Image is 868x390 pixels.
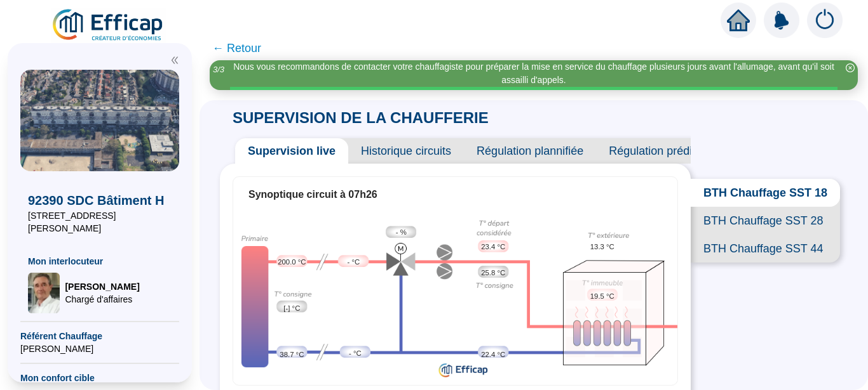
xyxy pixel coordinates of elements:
span: 200.0 °C [278,257,306,268]
span: ← Retour [212,39,261,57]
span: [PERSON_NAME] [65,280,139,293]
span: Chargé d'affaires [65,293,139,306]
span: Mon interlocuteur [28,255,172,268]
span: BTH Chauffage SST 44 [691,235,840,263]
span: Historique circuits [348,138,464,164]
span: - °C [349,348,362,359]
span: Mon confort cible [20,372,179,384]
span: Référent Chauffage [20,330,179,342]
span: home [727,9,750,32]
img: efficap energie logo [51,8,166,43]
span: double-left [170,56,179,65]
span: 23.4 °C [481,242,505,252]
span: SUPERVISION DE LA CHAUFFERIE [220,109,501,126]
i: 3 / 3 [213,65,224,74]
span: Régulation plannifiée [464,138,596,164]
span: BTH Chauffage SST 28 [691,207,840,235]
img: Chargé d'affaires [28,273,60,313]
div: Synoptique [233,212,677,380]
span: 22.4 °C [481,349,505,360]
span: 92390 SDC Bâtiment H [28,192,172,209]
span: close-circle [846,63,855,72]
img: alerts [807,3,843,38]
span: Régulation prédictive [596,138,728,164]
span: 38.7 °C [280,349,304,360]
img: circuit-supervision.724c8d6b72cc0638e748.png [233,212,677,380]
span: [-] °C [283,303,300,314]
span: [STREET_ADDRESS][PERSON_NAME] [28,209,172,235]
span: - % [396,227,407,238]
span: Supervision live [235,138,348,164]
div: Synoptique circuit à 07h26 [248,187,662,202]
span: - °C [348,257,360,268]
span: [PERSON_NAME] [20,342,179,355]
span: BTH Chauffage SST 18 [691,179,840,207]
div: Nous vous recommandons de contacter votre chauffagiste pour préparer la mise en service du chauff... [230,60,837,87]
span: 25.8 °C [481,268,505,278]
span: 13.3 °C [590,242,614,252]
img: alerts [764,3,799,38]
